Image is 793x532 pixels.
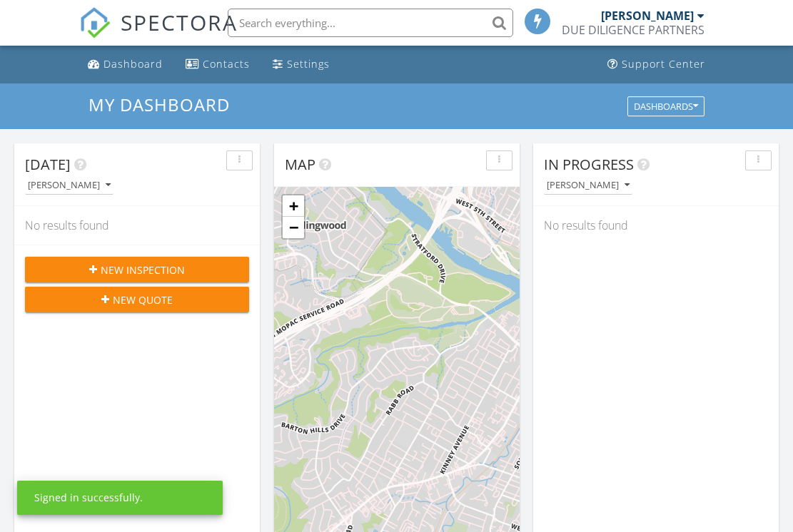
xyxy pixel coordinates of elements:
[25,257,249,282] button: New Inspection
[634,101,698,111] div: Dashboards
[547,180,630,190] div: [PERSON_NAME]
[180,51,256,78] a: Contacts
[283,217,304,238] a: Zoom out
[25,176,113,195] button: [PERSON_NAME]
[544,155,634,174] span: In Progress
[602,51,711,78] a: Support Center
[287,57,330,71] div: Settings
[79,7,111,39] img: The Best Home Inspection Software - Spectora
[89,93,230,116] span: My Dashboard
[25,155,71,174] span: [DATE]
[101,262,185,277] span: New Inspection
[14,206,260,245] div: No results found
[544,176,632,195] button: [PERSON_NAME]
[79,19,238,49] a: SPECTORA
[267,51,335,78] a: Settings
[25,287,249,312] button: New Quote
[82,51,168,78] a: Dashboard
[285,155,315,174] span: Map
[228,9,513,37] input: Search everything...
[283,195,304,217] a: Zoom in
[601,9,694,23] div: [PERSON_NAME]
[34,491,143,505] div: Signed in successfully.
[113,292,173,307] span: New Quote
[121,7,238,37] span: SPECTORA
[103,57,163,71] div: Dashboard
[533,206,779,245] div: No results found
[28,180,111,190] div: [PERSON_NAME]
[627,96,704,116] button: Dashboards
[203,57,250,71] div: Contacts
[622,57,705,71] div: Support Center
[562,23,704,37] div: DUE DILIGENCE PARTNERS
